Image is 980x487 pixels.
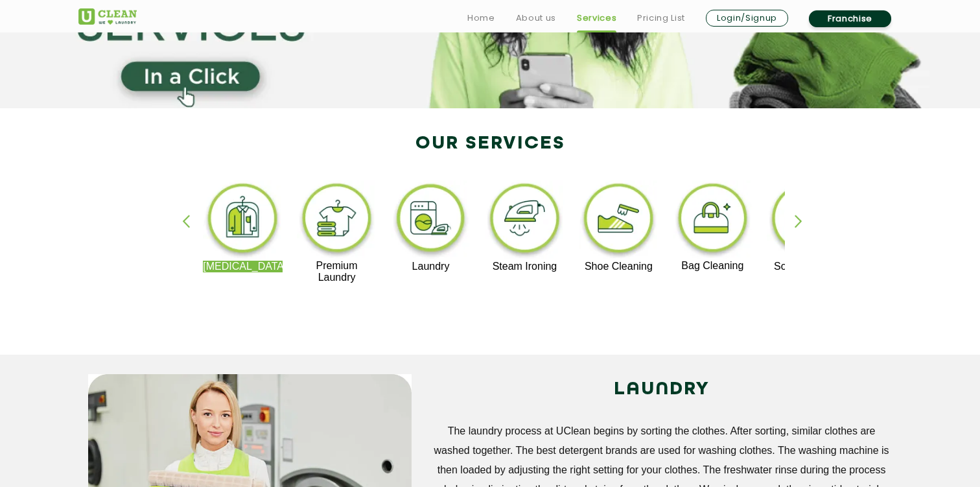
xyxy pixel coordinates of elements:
[485,261,565,272] p: Steam Ironing
[516,10,556,26] a: About us
[203,261,283,272] p: [MEDICAL_DATA]
[203,180,283,261] img: dry_cleaning_11zon.webp
[706,10,788,27] a: Login/Signup
[391,261,471,272] p: Laundry
[467,10,495,26] a: Home
[809,10,891,27] a: Franchise
[579,261,659,272] p: Shoe Cleaning
[431,374,892,405] h2: LAUNDRY
[767,261,846,272] p: Sofa Cleaning
[579,180,659,261] img: shoe_cleaning_11zon.webp
[577,10,616,26] a: Services
[297,260,377,283] p: Premium Laundry
[673,180,752,260] img: bag_cleaning_11zon.webp
[767,180,846,261] img: sofa_cleaning_11zon.webp
[78,8,137,25] img: UClean Laundry and Dry Cleaning
[297,180,377,260] img: premium_laundry_cleaning_11zon.webp
[391,180,471,261] img: laundry_cleaning_11zon.webp
[637,10,685,26] a: Pricing List
[485,180,565,261] img: steam_ironing_11zon.webp
[673,260,752,272] p: Bag Cleaning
